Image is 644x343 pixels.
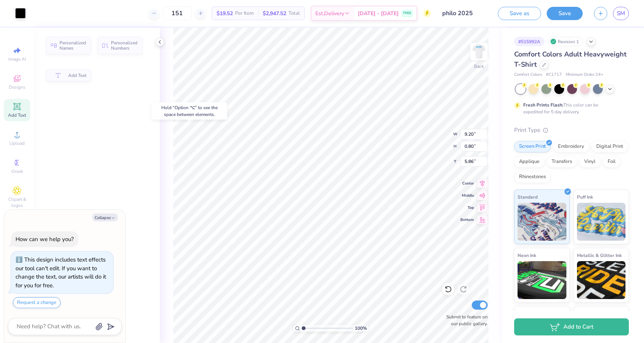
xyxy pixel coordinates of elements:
[577,251,622,259] span: Metallic & Glitter Ink
[217,9,233,17] span: $19.52
[315,9,344,17] span: Est. Delivery
[553,141,589,152] div: Embroidery
[498,7,541,20] button: Save as
[442,313,488,327] label: Submit to feature on our public gallery.
[11,168,23,174] span: Greek
[288,9,300,17] span: Total
[579,156,600,168] div: Vinyl
[518,261,566,299] img: Neon Ink
[514,171,551,183] div: Rhinestones
[460,217,474,222] span: Bottom
[151,102,227,120] div: Hold “Option ⌥” to see the space between elements.
[518,251,536,259] span: Neon Ink
[9,84,25,90] span: Designs
[577,261,626,299] img: Metallic & Glitter Ink
[591,141,628,152] div: Digital Print
[162,6,192,20] input: – –
[577,193,593,201] span: Puff Ink
[460,205,474,210] span: Top
[8,56,26,62] span: Image AI
[460,193,474,198] span: Middle
[403,11,411,16] span: FREE
[474,63,484,70] div: Back
[68,73,86,78] span: Add Text
[547,156,577,168] div: Transfers
[617,9,625,18] span: SM
[263,9,286,17] span: $2,947.52
[471,44,487,59] img: Back
[577,310,612,318] span: Water based Ink
[16,235,74,243] div: How can we help you?
[518,310,561,318] span: Glow in the Dark Ink
[514,50,627,69] span: Comfort Colors Adult Heavyweight T-Shirt
[8,112,26,118] span: Add Text
[514,72,542,78] span: Comfort Colors
[603,156,621,168] div: Foil
[514,141,551,152] div: Screen Print
[16,256,106,289] div: This design includes text effects our tool can't edit. If you want to change the text, our artist...
[518,203,566,241] img: Standard
[577,203,626,241] img: Puff Ink
[548,37,583,46] div: Revision 1
[613,7,629,20] a: SM
[235,9,254,17] span: Per Item
[514,156,544,168] div: Applique
[111,40,138,51] span: Personalized Numbers
[514,126,629,135] div: Print Type
[523,102,563,108] strong: Fresh Prints Flash:
[518,193,538,201] span: Standard
[9,140,25,146] span: Upload
[547,7,583,20] button: Save
[514,318,629,335] button: Add to Cart
[13,297,61,308] button: Request a change
[437,6,492,21] input: Untitled Design
[355,325,367,332] span: 100 %
[566,72,603,78] span: Minimum Order: 24 +
[92,213,118,221] button: Collapse
[546,72,562,78] span: # C1717
[514,37,544,46] div: # 515992A
[59,40,86,51] span: Personalized Names
[358,9,399,17] span: [DATE] - [DATE]
[460,181,474,186] span: Center
[4,196,30,208] span: Clipart & logos
[523,102,616,115] div: This color can be expedited for 5 day delivery.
